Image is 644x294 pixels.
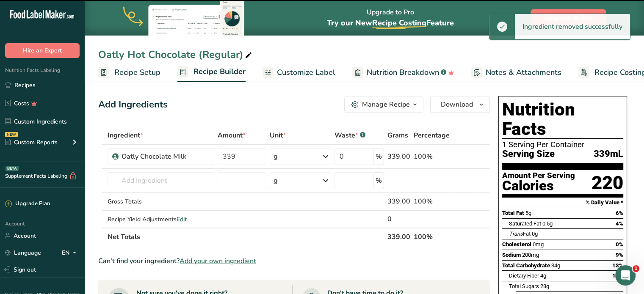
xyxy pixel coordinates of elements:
span: Notes & Attachments [486,67,561,78]
button: Upgrade to Pro [531,9,606,26]
span: Serving Size [502,149,555,159]
th: 339.00 [386,228,412,245]
div: Recipe Yield Adjustments [108,215,214,224]
span: Recipe Setup [114,67,160,78]
span: Try our New Feature [327,18,454,28]
a: Language [5,245,41,260]
i: Trans [509,231,523,237]
h1: Nutrition Facts [502,100,623,139]
a: Customize Label [263,63,335,82]
div: 100% [414,151,450,162]
div: Calories [502,180,575,192]
div: 339.00 [387,151,410,162]
span: 34g [551,262,560,269]
section: % Daily Value * [502,198,623,208]
span: Download [441,99,473,110]
span: Grams [387,130,408,140]
div: BETA [6,166,19,171]
span: 6% [616,210,623,216]
a: Recipe Builder [177,62,246,82]
span: 9% [616,252,623,258]
span: Unit [270,130,286,140]
span: Total Sugars [509,283,539,289]
iframe: Intercom live chat [615,265,636,286]
span: 5g [525,210,531,216]
span: Recipe Builder [193,66,246,77]
th: 100% [412,228,451,245]
span: Cholesterol [502,241,531,247]
div: 0 [387,214,410,224]
div: Gross Totals [108,197,214,206]
span: Add your own ingredient [180,256,256,266]
div: g [274,151,278,162]
span: 23g [540,283,549,289]
span: Fat [509,231,531,237]
span: 13% [612,262,623,269]
a: Nutrition Breakdown [352,63,454,82]
span: 339mL [594,149,623,159]
div: 339.00 [387,196,410,206]
span: Recipe Costing [372,18,426,28]
button: Hire an Expert [5,43,80,58]
span: 1 [633,265,639,272]
span: Saturated Fat [509,220,541,227]
div: NEW [5,132,18,137]
div: Add Ingredients [98,98,168,112]
span: 0.5g [542,220,553,227]
span: 4g [540,272,546,279]
div: Oatly Chocolate Milk [122,151,209,162]
span: Amount [218,130,246,140]
span: Edit [177,215,187,223]
div: Manage Recipe [362,99,410,110]
span: 200mg [522,252,539,258]
span: 0mg [533,241,544,247]
div: Custom Reports [5,138,58,147]
div: 100% [414,196,450,206]
a: Notes & Attachments [471,63,561,82]
div: g [274,176,278,186]
div: Upgrade Plan [5,200,50,208]
div: Waste [334,130,365,140]
th: Net Totals [106,228,386,245]
span: Ingredient [108,130,143,140]
button: Download [430,96,490,113]
span: Total Carbohydrate [502,262,550,269]
span: Percentage [414,130,450,140]
span: Upgrade to Pro [544,13,592,23]
span: Total Fat [502,210,524,216]
div: 220 [591,172,623,194]
input: Add Ingredient [108,172,214,189]
div: Can't find your ingredient? [98,256,490,266]
button: Manage Recipe [344,96,423,113]
div: 1 Serving Per Container [502,140,623,149]
div: EN [62,247,80,258]
div: Ingredient removed successfully [515,14,630,39]
span: Dietary Fiber [509,272,539,279]
span: Customize Label [277,67,335,78]
a: Recipe Setup [98,63,160,82]
div: Upgrade to Pro [327,0,454,36]
span: 4% [616,220,623,227]
div: Amount Per Serving [502,172,575,180]
span: 15% [612,272,623,279]
span: 0% [616,241,623,247]
span: Nutrition Breakdown [367,67,439,78]
span: Sodium [502,252,521,258]
div: Oatly Hot Chocolate (Regular) [98,47,254,62]
span: 0g [532,231,538,237]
